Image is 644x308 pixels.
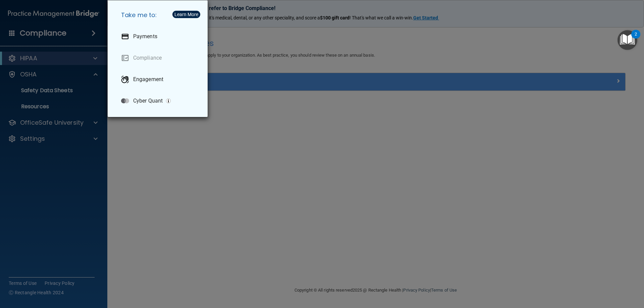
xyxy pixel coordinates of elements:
[116,6,202,24] h5: Take me to:
[116,27,202,46] a: Payments
[635,34,637,43] div: 2
[133,98,163,104] p: Cyber Quant
[172,11,200,18] button: Learn More
[116,70,202,89] a: Engagement
[116,49,202,67] a: Compliance
[116,91,202,110] a: Cyber Quant
[133,33,157,40] p: Payments
[133,76,163,83] p: Engagement
[174,12,198,17] div: Learn More
[618,30,637,50] button: Open Resource Center, 2 new notifications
